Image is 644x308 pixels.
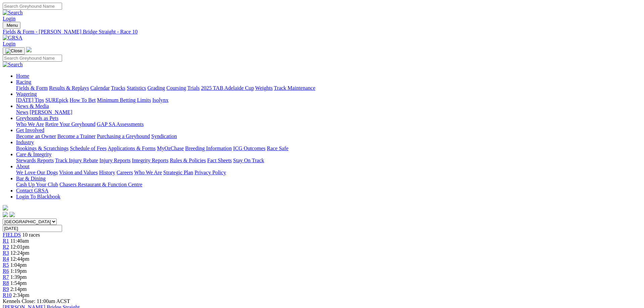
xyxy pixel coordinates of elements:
div: Wagering [16,97,641,103]
a: Become an Owner [16,133,56,139]
a: Applications & Forms [108,145,156,151]
a: R2 [3,244,9,250]
a: Retire Your Greyhound [45,121,96,127]
img: logo-grsa-white.png [26,47,32,52]
a: Login [3,41,15,47]
div: About [16,170,641,176]
span: 1:39pm [10,274,27,280]
a: Minimum Betting Limits [97,97,151,103]
a: Strategic Plan [163,170,193,175]
div: Get Involved [16,133,641,139]
a: Calendar [90,85,110,91]
a: Trials [187,85,200,91]
a: We Love Our Dogs [16,170,58,175]
span: 2:14pm [10,286,27,292]
a: R10 [3,292,12,298]
a: Race Safe [267,145,288,151]
a: Rules & Policies [170,158,206,163]
img: GRSA [3,35,22,41]
span: 11:40am [10,238,29,244]
img: facebook.svg [3,212,8,217]
span: 1:04pm [10,262,27,268]
a: Isolynx [152,97,168,103]
a: Track Maintenance [274,85,315,91]
img: Search [3,10,23,16]
a: Statistics [127,85,146,91]
a: Fields & Form - [PERSON_NAME] Bridge Straight - Race 10 [3,29,641,35]
div: Bar & Dining [16,182,641,188]
img: logo-grsa-white.png [3,205,8,210]
a: Bar & Dining [16,176,46,181]
input: Search [3,3,62,10]
a: Tracks [111,85,125,91]
a: Track Injury Rebate [55,158,98,163]
a: History [99,170,115,175]
a: Care & Integrity [16,151,52,157]
a: Become a Trainer [57,133,96,139]
a: [PERSON_NAME] [30,109,72,115]
span: 10 races [22,232,40,238]
a: Industry [16,139,34,145]
a: Integrity Reports [132,158,168,163]
a: Who We Are [134,170,162,175]
a: Fields & Form [16,85,48,91]
img: twitter.svg [9,212,15,217]
a: Weights [255,85,273,91]
a: How To Bet [70,97,96,103]
a: 2025 TAB Adelaide Cup [201,85,254,91]
button: Toggle navigation [3,22,20,29]
img: Search [3,62,23,68]
a: Syndication [151,133,177,139]
span: R9 [3,286,9,292]
a: Coursing [166,85,186,91]
a: Cash Up Your Club [16,182,58,187]
div: Industry [16,145,641,151]
a: ICG Outcomes [233,145,265,151]
span: Menu [7,23,18,28]
a: R1 [3,238,9,244]
a: Grading [148,85,165,91]
a: R3 [3,250,9,256]
a: News [16,109,28,115]
a: GAP SA Assessments [97,121,144,127]
a: Vision and Values [59,170,98,175]
span: 12:01pm [10,244,30,250]
a: About [16,164,30,169]
img: Close [5,48,22,54]
a: FIELDS [3,232,21,238]
div: Care & Integrity [16,158,641,164]
input: Search [3,55,62,62]
a: Careers [116,170,133,175]
a: Racing [16,79,31,85]
a: Purchasing a Greyhound [97,133,150,139]
a: Home [16,73,29,79]
a: Who We Are [16,121,44,127]
span: Kennels Close: 11:00am ACST [3,298,70,304]
a: Schedule of Fees [70,145,106,151]
a: Login [3,16,15,21]
span: R5 [3,262,9,268]
a: Breeding Information [185,145,232,151]
a: R6 [3,268,9,274]
a: Stewards Reports [16,158,54,163]
a: Chasers Restaurant & Function Centre [59,182,142,187]
a: Wagering [16,91,37,97]
a: R4 [3,256,9,262]
a: News & Media [16,103,49,109]
span: 2:34pm [13,292,30,298]
a: R7 [3,274,9,280]
button: Toggle navigation [3,47,25,55]
a: SUREpick [45,97,68,103]
a: Get Involved [16,127,44,133]
div: News & Media [16,109,641,115]
span: 1:54pm [10,280,27,286]
a: R8 [3,280,9,286]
